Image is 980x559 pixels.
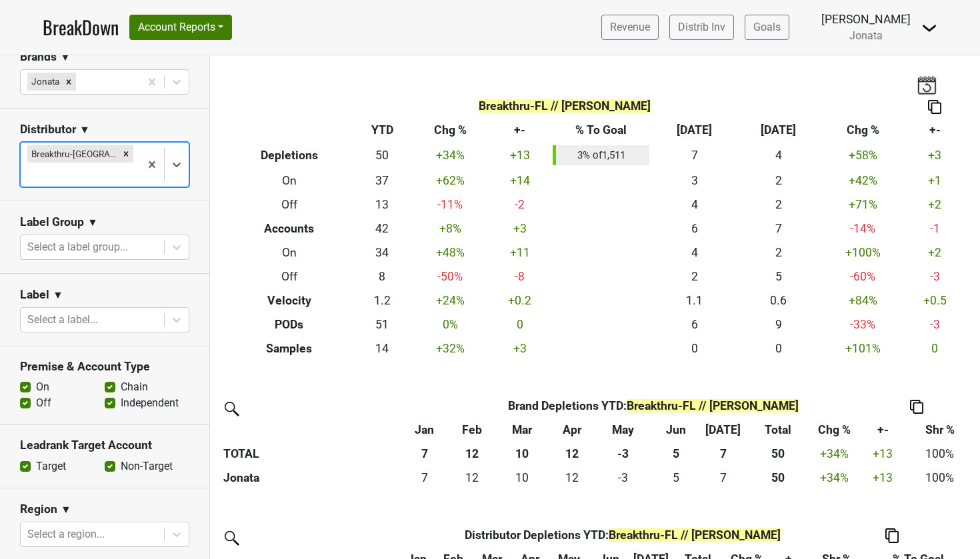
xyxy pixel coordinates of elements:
a: Goals [745,15,789,40]
td: +3 [905,143,965,169]
td: -3 [905,312,965,336]
th: Jun: activate to sort column ascending [651,418,700,442]
td: +58 % [821,143,905,169]
div: 12 [551,469,593,486]
td: 5.083 [651,466,700,490]
th: 50 [746,442,809,466]
label: Target [36,458,66,474]
td: +32 % [411,336,489,360]
th: Jul: activate to sort column ascending [701,418,746,442]
label: On [36,379,49,395]
span: ▼ [53,287,63,303]
th: Accounts [225,217,354,241]
td: +62 % [411,169,489,193]
button: Account Reports [129,15,232,40]
th: +- [490,119,550,143]
th: 7 [701,442,746,466]
td: 12.084 [447,466,496,490]
th: +- [905,119,965,143]
span: Breakthru-FL // [PERSON_NAME] [609,528,781,542]
td: 37 [353,169,411,193]
th: 49.585 [746,466,809,490]
th: Jonata [220,466,401,490]
div: Breakthru-[GEOGRAPHIC_DATA] [27,145,119,163]
label: Chain [121,379,148,395]
th: 12 [447,442,496,466]
div: Remove Breakthru-FL [119,145,133,163]
div: [PERSON_NAME] [821,11,911,28]
td: 1.1 [653,288,737,312]
span: ▼ [60,49,71,65]
label: Independent [121,395,179,411]
th: Total: activate to sort column ascending [746,418,809,442]
th: Jan: activate to sort column ascending [401,418,447,442]
td: 4 [653,193,737,217]
th: [DATE] [737,119,821,143]
td: 100% [906,466,973,490]
div: +13 [863,469,903,486]
span: +34% [820,447,849,460]
td: 11.75 [548,466,595,490]
td: 1.2 [353,288,411,312]
th: 7 [401,442,447,466]
td: 42 [353,217,411,241]
td: -1 [905,217,965,241]
th: Distributor Depletions YTD : [435,523,811,547]
td: 0.6 [737,288,821,312]
th: Depletions [225,143,354,169]
th: Shr %: activate to sort column ascending [906,418,973,442]
span: Jonata [849,29,883,42]
th: 10 [496,442,548,466]
a: Distrib Inv [669,15,734,40]
th: Feb: activate to sort column ascending [447,418,496,442]
td: 0 [653,336,737,360]
div: Jonata [27,73,61,90]
td: 0 [490,312,550,336]
img: Copy to clipboard [910,400,923,414]
div: 7 [704,469,743,486]
td: -8 [490,265,550,288]
td: 6 [653,312,737,336]
a: Revenue [601,15,659,40]
td: 100% [906,442,973,466]
th: -3 [595,442,651,466]
span: ▼ [61,502,71,518]
td: +0.5 [905,288,965,312]
div: Remove Jonata [61,73,76,90]
img: filter [220,397,241,418]
a: BreakDown [43,13,119,41]
span: Breakthru-FL // [PERSON_NAME] [627,399,799,412]
th: May: activate to sort column ascending [595,418,651,442]
th: +-: activate to sort column ascending [859,418,906,442]
img: Copy to clipboard [885,528,899,542]
td: +13 [490,143,550,169]
th: Chg % [411,119,489,143]
td: 13 [353,193,411,217]
td: +0.2 [490,288,550,312]
th: &nbsp;: activate to sort column ascending [220,418,401,442]
td: +3 [490,336,550,360]
td: -33 % [821,312,905,336]
h3: Distributor [20,123,76,137]
th: Brand Depletions YTD : [447,394,859,418]
th: 12 [548,442,595,466]
td: +42 % [821,169,905,193]
td: +11 [490,241,550,265]
td: 6 [653,217,737,241]
h3: Premise & Account Type [20,360,189,374]
th: Apr: activate to sort column ascending [548,418,595,442]
td: 51 [353,312,411,336]
th: On [225,241,354,265]
td: 2 [737,241,821,265]
span: ▼ [87,215,98,231]
td: 7 [737,217,821,241]
td: +48 % [411,241,489,265]
td: 2 [737,193,821,217]
h3: Label [20,288,49,302]
th: Velocity [225,288,354,312]
td: -14 % [821,217,905,241]
div: 50 [749,469,807,486]
h3: Brands [20,50,57,64]
th: 5 [651,442,700,466]
h3: Region [20,502,57,516]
